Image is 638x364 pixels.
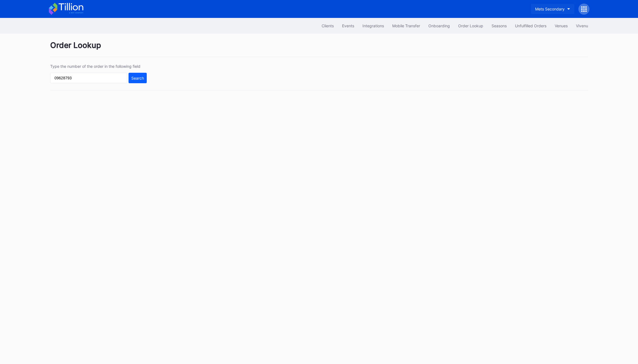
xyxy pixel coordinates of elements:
[428,23,450,28] div: Onboarding
[50,64,147,69] div: Type the number of the order in the following field
[511,21,551,31] button: Unfulfilled Orders
[535,7,565,11] div: Mets Secondary
[576,23,588,28] div: Vivenu
[392,23,420,28] div: Mobile Transfer
[551,21,572,31] button: Venues
[322,23,334,28] div: Clients
[362,23,384,28] div: Integrations
[487,21,511,31] button: Seasons
[317,21,338,31] button: Clients
[131,76,144,80] div: Search
[572,21,592,31] button: Vivenu
[50,73,127,83] input: GT59662
[388,21,424,31] button: Mobile Transfer
[531,4,574,14] button: Mets Secondary
[555,23,568,28] div: Venues
[338,21,358,31] button: Events
[50,41,588,57] div: Order Lookup
[492,23,507,28] div: Seasons
[358,21,388,31] button: Integrations
[515,23,546,28] div: Unfulfilled Orders
[458,23,483,28] div: Order Lookup
[454,21,487,31] button: Order Lookup
[424,21,454,31] button: Onboarding
[342,23,354,28] div: Events
[129,73,147,83] button: Search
